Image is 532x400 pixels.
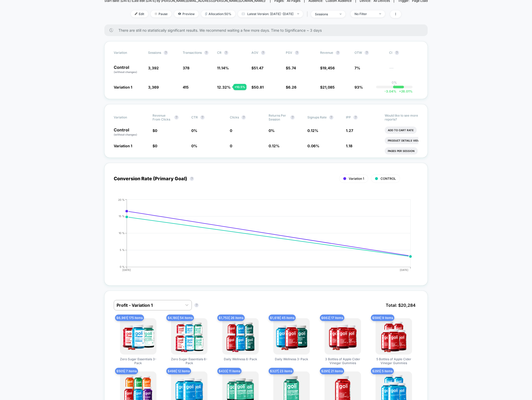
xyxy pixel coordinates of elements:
p: | [394,84,395,88]
div: No Filter [354,12,375,16]
span: 0 [155,144,157,148]
tspan: 15 % [119,215,125,218]
img: end [155,12,157,15]
span: 26.01 % [396,89,413,93]
span: Daily Wellness 6-Pack [224,357,257,361]
span: Allocation: 50% [201,10,235,17]
img: rebalance [205,12,207,15]
span: (without changes) [114,133,137,136]
li: Add To Cart Rate [385,126,417,134]
span: 11.14 % [217,66,229,70]
p: Would like to see more reports? [385,114,418,121]
p: 0% [392,81,397,84]
img: Daily Wellness 6-Pack [222,318,259,355]
span: Signups Rate [307,115,327,119]
tspan: 20 % [118,198,125,201]
tspan: 5 % [120,248,125,251]
span: Variation 1 [114,85,132,89]
span: $ 505 | 7 items [115,368,138,374]
img: 3 Bottles of Apple Cider Vinegar Gummies [325,318,361,355]
span: Sessions [148,51,161,55]
span: Edit [131,10,148,17]
span: IPP [346,115,351,119]
button: ? [365,51,369,55]
span: 5 Bottles of Apple Cider Vinegar Gummies [374,357,413,365]
span: Returns Per Session [269,114,288,121]
span: $ 295 | 5 items [371,368,394,374]
span: Clicks [230,115,239,119]
li: Pages Per Session [385,147,418,155]
button: ? [395,51,399,55]
button: ? [174,115,179,119]
span: 415 [183,85,189,89]
span: 0.12 % [307,128,318,133]
span: Variation 1 [114,144,132,148]
span: $ 6,961 | 175 items [115,315,144,321]
span: CI [389,51,418,55]
span: 0 [230,144,232,148]
button: ? [204,51,208,55]
span: $ 4,180 | 54 items [166,315,194,321]
div: sessions [315,12,336,16]
span: $ 1,618 | 45 items [269,315,296,321]
button: ? [190,177,194,181]
span: CTR [191,115,198,119]
span: 5.74 [288,66,296,70]
button: ? [353,115,358,119]
span: 21,085 [322,85,335,89]
span: --- [389,66,418,74]
img: end [297,13,299,14]
span: 1.27 [346,128,353,133]
span: $ 598 | 9 items [371,315,394,321]
span: Daily Wellness 3-Pack [275,357,308,361]
span: 0 % [191,144,197,148]
span: 3,369 [148,85,159,89]
span: 6.26 [288,85,296,89]
span: -3.04 % [384,89,396,93]
tspan: 10 % [119,231,125,235]
img: calendar [242,12,245,15]
span: $ 327 | 23 items [269,368,294,374]
span: CONTROL [381,177,396,181]
img: 5 Bottles of Apple Cider Vinegar Gummies [376,318,412,355]
img: Daily Wellness 3-Pack [273,318,310,355]
span: $ 498 | 12 items [166,368,191,374]
span: PSV [286,51,292,55]
span: Pause [151,10,172,17]
span: 1.18 [346,144,352,148]
span: $ 662 | 17 items [320,315,344,321]
img: edit [135,12,137,15]
tspan: [DATE] [122,268,131,271]
span: Variation 1 [349,177,364,181]
span: 12.32 % [217,85,231,89]
button: ? [200,115,205,119]
span: $ [320,85,335,89]
span: 3 Bottles of Apple Cider Vinegar Gummies [323,357,362,365]
p: Control [114,128,147,137]
span: $ [153,144,157,148]
span: 0.06 % [307,144,319,148]
span: Preview [174,10,199,17]
span: AOV [251,51,258,55]
span: $ 1,753 | 26 items [217,315,245,321]
button: ? [242,115,246,119]
img: end [340,14,341,15]
span: $ [153,128,157,133]
span: $ [286,66,296,70]
span: 378 [183,66,189,70]
button: ? [261,51,265,55]
span: OTW [354,51,383,55]
p: Control [114,65,143,74]
button: ? [336,51,340,55]
span: $ [320,66,335,70]
span: Revenue From Clicks [153,114,172,121]
button: ? [224,51,228,55]
span: Variation [114,114,142,121]
span: 19,456 [322,66,335,70]
span: $ [286,85,296,89]
span: 0 [155,128,157,133]
button: ? [329,115,333,119]
span: 0 % [191,128,197,133]
button: ? [295,51,299,55]
img: end [379,13,381,14]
